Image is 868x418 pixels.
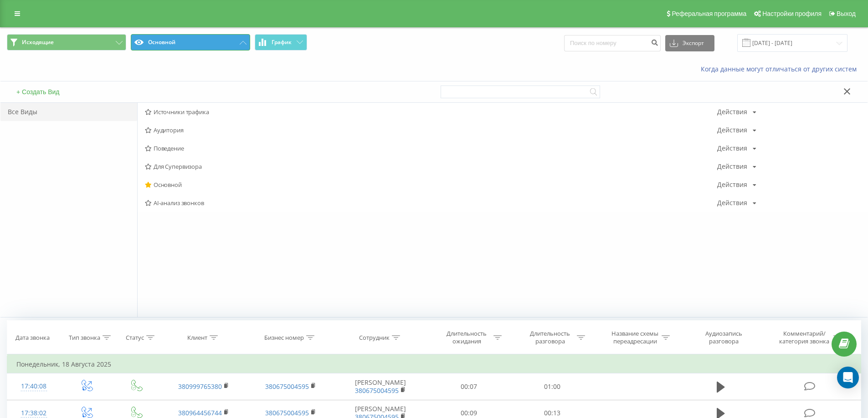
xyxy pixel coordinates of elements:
[272,39,292,45] span: График
[265,382,309,391] a: 380675004595
[511,373,594,400] td: 01:00
[7,34,126,50] button: Исходящие
[611,330,659,345] div: Название схемы переадресации
[255,34,307,50] button: График
[701,65,861,73] a: Когда данные могут отличаться от других систем
[126,334,144,342] div: Статус
[0,103,137,121] div: Все Виды
[131,34,250,50] button: Основной
[717,181,747,188] div: Действия
[355,386,399,395] a: 380675004595
[187,334,207,342] div: Клиент
[717,200,747,206] div: Действия
[265,408,309,417] a: 380675004595
[145,109,717,115] span: Источники трафика
[442,330,491,345] div: Длительность ожидания
[69,334,100,342] div: Тип звонка
[717,109,747,115] div: Действия
[7,355,861,373] td: Понедельник, 18 Августа 2025
[178,382,222,391] a: 380999765380
[145,200,717,206] span: AI-анализ звонков
[717,163,747,170] div: Действия
[427,373,511,400] td: 00:07
[15,334,50,342] div: Дата звонка
[145,163,717,170] span: Для Супервизора
[717,127,747,133] div: Действия
[359,334,390,342] div: Сотрудник
[334,373,427,400] td: [PERSON_NAME]
[837,10,856,17] span: Выход
[672,10,746,17] span: Реферальная программа
[145,127,717,133] span: Аудитория
[16,378,51,395] div: 17:40:08
[14,88,62,96] button: + Создать Вид
[665,35,714,51] button: Экспорт
[717,145,747,151] div: Действия
[837,367,859,388] div: Open Intercom Messenger
[178,408,222,417] a: 380964456744
[22,39,54,46] span: Исходящие
[526,330,575,345] div: Длительность разговора
[841,87,854,97] button: Закрыть
[694,330,753,345] div: Аудиозапись разговора
[145,181,717,188] span: Основной
[762,10,822,17] span: Настройки профиля
[264,334,304,342] div: Бизнес номер
[778,330,831,345] div: Комментарий/категория звонка
[564,35,661,51] input: Поиск по номеру
[145,145,717,151] span: Поведение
